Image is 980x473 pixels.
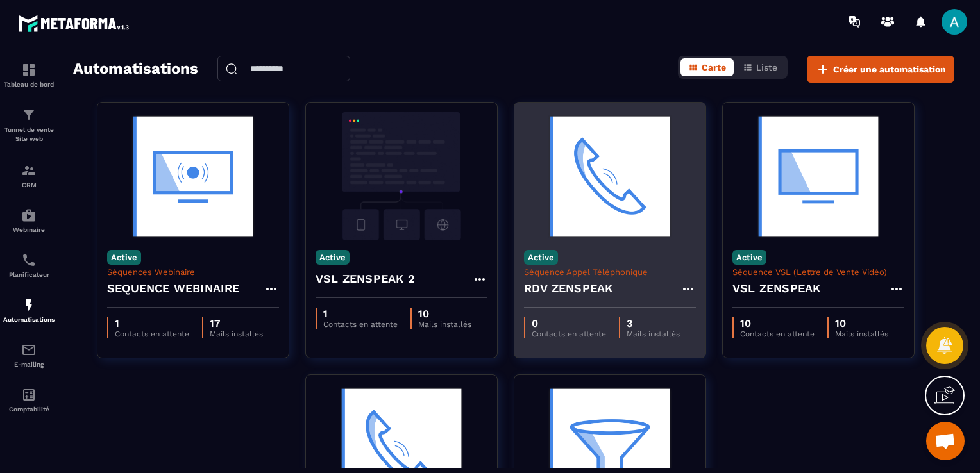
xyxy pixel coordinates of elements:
[107,112,279,240] img: automation-background
[524,250,558,265] p: Active
[3,316,55,323] p: Automatisations
[524,279,612,297] h4: RDV ZENSPEAK
[835,317,888,329] p: 10
[3,361,55,368] p: E-mailing
[115,317,189,329] p: 1
[316,270,415,288] h4: VSL ZENSPEAK 2
[3,226,55,233] p: Webinaire
[21,163,37,178] img: formation
[835,329,888,338] p: Mails installés
[3,181,55,188] p: CRM
[524,112,696,240] img: automation-background
[740,329,815,338] p: Contacts en attente
[21,208,37,223] img: automations
[418,308,471,320] p: 10
[3,378,55,422] a: accountantaccountantComptabilité
[732,267,904,277] p: Séquence VSL (Lettre de Vente Vidéo)
[702,62,726,72] span: Carte
[732,279,820,297] h4: VSL ZENSPEAK
[3,406,55,413] p: Comptabilité
[107,279,240,297] h4: SEQUENCE WEBINAIRE
[740,317,815,329] p: 10
[756,62,777,72] span: Liste
[627,317,680,329] p: 3
[316,112,487,240] img: automation-background
[73,56,198,83] h2: Automatisations
[532,329,606,338] p: Contacts en attente
[926,422,965,460] div: Ouvrir le chat
[807,56,954,83] button: Créer une automatisation
[3,198,55,243] a: automationsautomationsWebinaire
[3,153,55,198] a: formationformationCRM
[532,317,606,329] p: 0
[21,62,37,78] img: formation
[21,387,37,402] img: accountant
[680,58,734,76] button: Carte
[3,53,55,97] a: formationformationTableau de bord
[21,297,37,313] img: automations
[316,250,350,265] p: Active
[833,63,946,76] span: Créer une automatisation
[323,320,398,329] p: Contacts en attente
[418,320,471,329] p: Mails installés
[3,333,55,378] a: emailemailE-mailing
[3,126,55,144] p: Tunnel de vente Site web
[732,112,904,240] img: automation-background
[18,12,133,35] img: logo
[3,81,55,88] p: Tableau de bord
[3,288,55,333] a: automationsautomationsAutomatisations
[3,97,55,153] a: formationformationTunnel de vente Site web
[627,329,680,338] p: Mails installés
[735,58,785,76] button: Liste
[21,253,37,268] img: scheduler
[524,267,696,277] p: Séquence Appel Téléphonique
[21,107,37,122] img: formation
[21,342,37,358] img: email
[107,250,141,265] p: Active
[732,250,766,265] p: Active
[107,267,279,277] p: Séquences Webinaire
[323,308,398,320] p: 1
[115,329,189,338] p: Contacts en attente
[3,243,55,288] a: schedulerschedulerPlanificateur
[210,329,263,338] p: Mails installés
[210,317,263,329] p: 17
[3,271,55,278] p: Planificateur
